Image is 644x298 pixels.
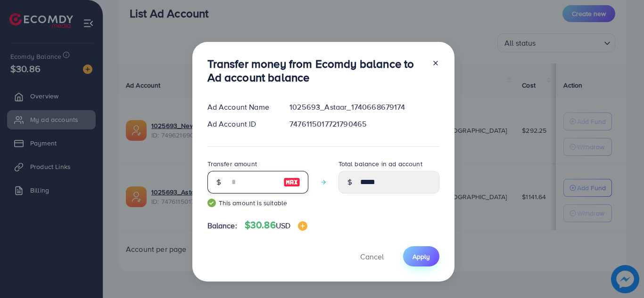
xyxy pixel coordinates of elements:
[339,159,422,169] label: Total balance in ad account
[207,220,237,231] span: Balance:
[298,221,307,231] img: image
[360,251,384,262] span: Cancel
[413,252,430,261] span: Apply
[282,102,446,113] div: 1025693_Astaar_1740668679174
[200,102,282,113] div: Ad Account Name
[403,246,439,266] button: Apply
[207,198,308,208] small: This amount is suitable
[245,219,307,231] h4: $30.86
[276,220,290,231] span: USD
[207,57,424,84] h3: Transfer money from Ecomdy balance to Ad account balance
[207,199,216,207] img: guide
[282,119,446,129] div: 7476115017721790465
[348,246,396,266] button: Cancel
[207,159,257,169] label: Transfer amount
[283,177,300,188] img: image
[200,119,282,129] div: Ad Account ID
